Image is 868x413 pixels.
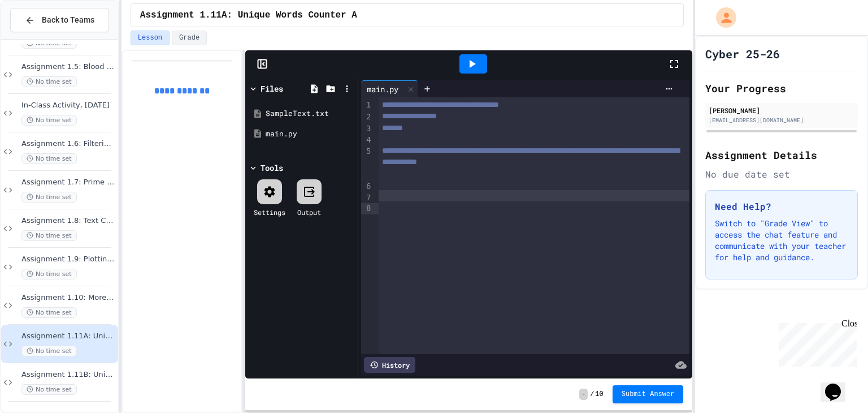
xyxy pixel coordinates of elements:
[361,111,372,123] div: 2
[21,346,77,356] span: No time set
[709,116,854,124] div: [EMAIL_ADDRESS][DOMAIN_NAME]
[21,216,116,226] span: Assignment 1.8: Text Compression
[21,139,116,149] span: Assignment 1.6: Filtering IP Addresses
[622,390,675,399] span: Submit Answer
[705,147,858,163] h2: Assignment Details
[705,167,858,181] div: No due date set
[297,207,321,217] div: Output
[590,390,594,399] span: /
[21,230,77,241] span: No time set
[261,83,283,94] div: Files
[579,389,588,400] span: -
[361,123,372,135] div: 3
[254,207,285,217] div: Settings
[715,200,848,213] h3: Need Help?
[131,31,170,45] button: Lesson
[705,80,858,96] h2: Your Progress
[704,5,739,31] div: My Account
[21,62,116,72] span: Assignment 1.5: Blood Type Data
[42,14,94,26] span: Back to Teams
[21,101,116,110] span: In-Class Activity, [DATE]
[361,203,372,214] div: 8
[709,105,854,115] div: [PERSON_NAME]
[172,31,207,45] button: Grade
[5,5,78,72] div: Chat with us now!Close
[266,108,354,119] div: SampleText.txt
[715,218,848,263] p: Switch to "Grade View" to access the chat feature and communicate with your teacher for help and ...
[705,46,780,62] h1: Cyber 25-26
[21,192,77,203] span: No time set
[821,368,857,402] iframe: chat widget
[361,100,372,111] div: 1
[364,357,415,373] div: History
[361,80,418,97] div: main.py
[21,76,77,87] span: No time set
[21,178,116,187] span: Assignment 1.7: Prime factorization
[613,385,684,403] button: Submit Answer
[595,390,603,399] span: 10
[21,115,77,126] span: No time set
[361,135,372,146] div: 4
[21,293,116,303] span: Assignment 1.10: More IP Address Data
[21,307,77,318] span: No time set
[361,146,372,181] div: 5
[21,255,116,264] span: Assignment 1.9: Plotting Points
[21,370,116,380] span: Assignment 1.11B: Unique Words Counter B
[10,8,109,32] button: Back to Teams
[140,8,357,22] span: Assignment 1.11A: Unique Words Counter A
[361,181,372,192] div: 6
[361,83,404,95] div: main.py
[21,153,77,164] span: No time set
[361,192,372,204] div: 7
[21,332,116,341] span: Assignment 1.11A: Unique Words Counter A
[21,384,77,395] span: No time set
[21,269,77,279] span: No time set
[261,162,283,174] div: Tools
[774,319,857,367] iframe: chat widget
[266,128,354,140] div: main.py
